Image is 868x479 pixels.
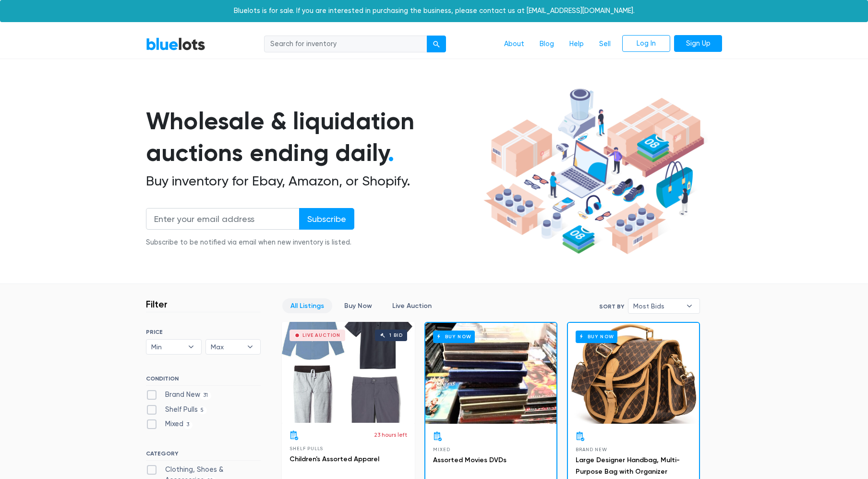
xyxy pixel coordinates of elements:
[200,392,211,399] span: 31
[389,333,402,338] div: 1 bid
[633,299,681,313] span: Most Bids
[289,455,379,463] a: Children's Assorted Apparel
[198,406,207,414] span: 5
[480,84,708,259] img: hero-ee84e7d0318cb26816c560f6b4441b76977f77a177738b4e94f68c95b2b83dbb.png
[146,450,261,461] h6: CATEGORY
[433,456,506,464] a: Assorted Movies DVDs
[146,37,205,51] a: BlueLots
[264,36,427,53] input: Search for inventory
[576,456,680,476] a: Large Designer Handbag, Multi-Purpose Bag with Organizer
[299,208,354,230] input: Subscribe
[146,208,300,230] input: Enter your email address
[591,35,618,53] a: Sell
[562,35,591,53] a: Help
[425,323,556,424] a: Buy Now
[374,430,407,439] p: 23 hours left
[146,405,207,415] label: Shelf Pulls
[388,138,394,167] span: .
[146,390,211,400] label: Brand New
[146,237,354,248] div: Subscribe to be notified via email when new inventory is listed.
[599,302,624,311] label: Sort By
[146,419,193,430] label: Mixed
[183,421,193,429] span: 3
[289,446,323,451] span: Shelf Pulls
[146,298,168,310] h3: Filter
[211,340,242,354] span: Max
[146,375,261,386] h6: CONDITION
[568,323,699,424] a: Buy Now
[433,447,450,452] span: Mixed
[576,447,607,452] span: Brand New
[181,340,201,354] b: ▾
[532,35,562,53] a: Blog
[146,329,261,335] h6: PRICE
[674,35,722,52] a: Sign Up
[679,299,699,313] b: ▾
[151,340,183,354] span: Min
[240,340,260,354] b: ▾
[336,298,380,313] a: Buy Now
[282,322,415,423] a: Live Auction 1 bid
[622,35,670,52] a: Log In
[146,105,480,169] h1: Wholesale & liquidation auctions ending daily
[576,331,617,343] h6: Buy Now
[302,333,340,338] div: Live Auction
[496,35,532,53] a: About
[384,298,440,313] a: Live Auction
[282,298,332,313] a: All Listings
[146,173,480,189] h2: Buy inventory for Ebay, Amazon, or Shopify.
[433,331,475,343] h6: Buy Now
